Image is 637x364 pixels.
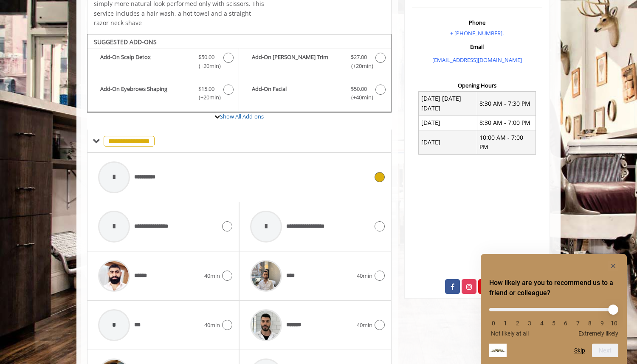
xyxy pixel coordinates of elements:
[592,344,618,357] button: Next question
[477,130,536,155] td: 10:00 AM - 7:00 PM
[578,330,618,337] span: Extremely likely
[252,53,342,71] b: Add-On [PERSON_NAME] Trim
[243,85,386,104] label: Add-On Facial
[100,53,190,71] b: Add-On Scalp Detox
[561,320,570,327] li: 6
[489,261,618,357] div: How likely are you to recommend us to a friend or colleague? Select an option from 0 to 10, with ...
[243,53,386,73] label: Add-On Beard Trim
[538,320,546,327] li: 4
[357,321,372,330] span: 40min
[204,271,220,280] span: 40min
[357,271,372,280] span: 40min
[501,320,510,327] li: 1
[419,130,477,155] td: [DATE]
[94,38,157,46] b: SUGGESTED ADD-ONS
[450,29,504,37] a: + [PHONE_NUMBER].
[346,62,371,71] span: (+20min )
[194,93,219,102] span: (+20min )
[610,320,618,327] li: 10
[198,53,214,62] span: $50.00
[550,320,558,327] li: 5
[489,278,618,298] h2: How likely are you to recommend us to a friend or colleague? Select an option from 0 to 10, with ...
[491,330,529,337] span: Not likely at all
[598,320,606,327] li: 9
[419,116,477,130] td: [DATE]
[220,113,264,120] a: Show All Add-ons
[252,85,342,102] b: Add-On Facial
[351,85,367,93] span: $50.00
[489,302,618,337] div: How likely are you to recommend us to a friend or colleague? Select an option from 0 to 10, with ...
[432,56,522,64] a: [EMAIL_ADDRESS][DOMAIN_NAME]
[351,53,367,62] span: $27.00
[574,347,585,354] button: Skip
[92,53,234,73] label: Add-On Scalp Detox
[414,20,540,25] h3: Phone
[489,320,498,327] li: 0
[194,62,219,71] span: (+20min )
[608,261,618,271] button: Hide survey
[414,44,540,50] h3: Email
[513,320,522,327] li: 2
[198,85,214,93] span: $15.00
[87,34,392,113] div: Scissor Cut Add-onS
[412,82,542,88] h3: Opening Hours
[477,116,536,130] td: 8:30 AM - 7:00 PM
[574,320,582,327] li: 7
[100,85,190,102] b: Add-On Eyebrows Shaping
[419,91,477,116] td: [DATE] [DATE] [DATE]
[346,93,371,102] span: (+40min )
[477,91,536,116] td: 8:30 AM - 7:30 PM
[525,320,534,327] li: 3
[586,320,594,327] li: 8
[204,321,220,330] span: 40min
[92,85,234,104] label: Add-On Eyebrows Shaping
